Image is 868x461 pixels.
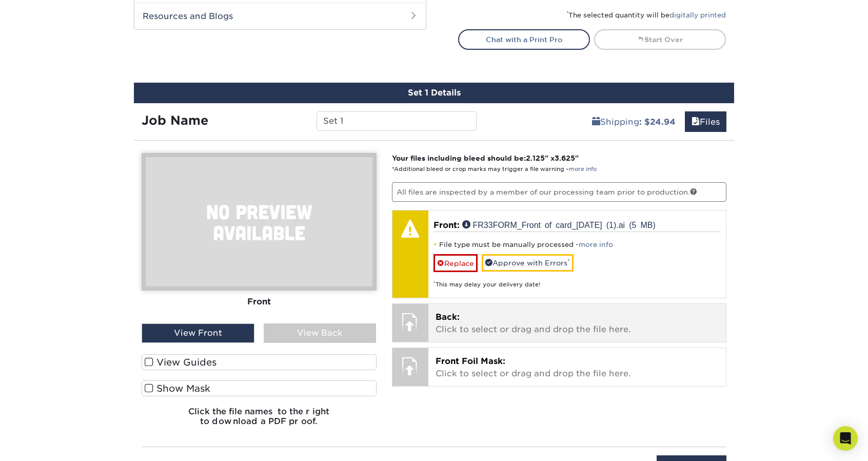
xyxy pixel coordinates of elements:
[392,182,727,202] p: All files are inspected by a member of our processing team prior to production.
[436,312,460,322] span: Back:
[142,354,377,370] label: View Guides
[433,220,460,230] span: Front:
[142,407,377,434] h6: Click the file names to the right to download a PDF proof.
[526,154,545,162] span: 2.125
[134,83,734,103] div: Set 1 Details
[433,254,478,272] a: Replace
[436,356,505,366] span: Front Foil Mask:
[692,117,700,127] span: files
[569,166,597,172] a: more info
[639,117,676,127] b: : $24.94
[594,29,726,50] a: Start Over
[436,311,719,336] p: Click to select or drag and drop the file here.
[433,272,721,289] div: This may delay your delivery date!
[833,426,858,451] div: Open Intercom Messenger
[142,291,377,313] div: Front
[482,254,574,272] a: Approve with Errors*
[317,111,476,131] input: Enter a job name
[264,323,377,343] div: View Back
[555,154,575,162] span: 3.625
[392,166,597,172] small: *Additional bleed or crop marks may trigger a file warning –
[462,220,656,228] a: FR33FORM_Front of card_[DATE] (1).ai (5 MB)
[669,11,726,19] a: digitally printed
[142,113,208,128] strong: Job Name
[392,154,579,162] strong: Your files including bleed should be: " x "
[134,3,426,29] h2: Resources and Blogs
[436,355,719,380] p: Click to select or drag and drop the file here.
[142,323,254,343] div: View Front
[685,111,726,132] a: Files
[566,11,726,19] small: The selected quantity will be
[592,117,600,127] span: shipping
[458,29,590,50] a: Chat with a Print Pro
[585,111,682,132] a: Shipping: $24.94
[433,240,721,249] li: File type must be manually processed -
[579,241,613,248] a: more info
[142,380,377,396] label: Show Mask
